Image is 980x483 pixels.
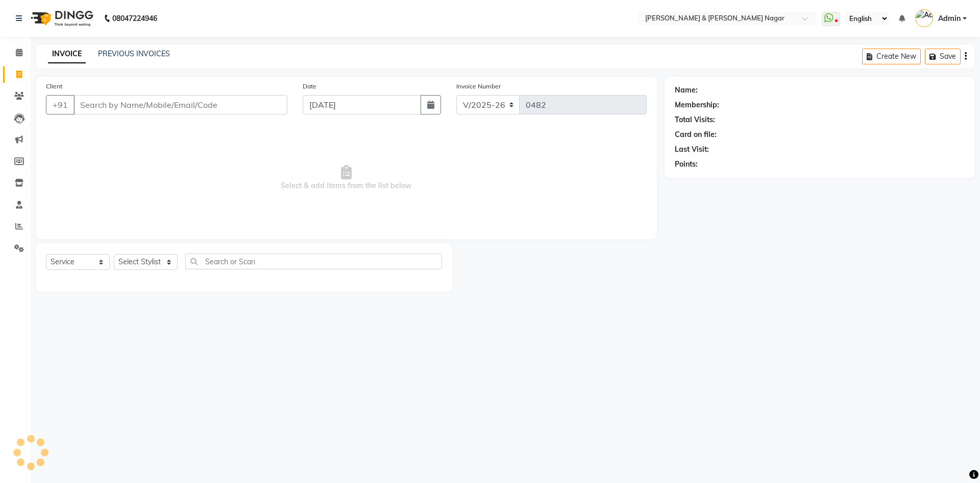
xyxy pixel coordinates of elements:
[46,95,75,114] button: +91
[915,9,933,27] img: Admin
[98,49,170,58] a: PREVIOUS INVOICES
[938,13,961,24] span: Admin
[26,4,96,33] img: logo
[675,144,709,155] div: Last Visit:
[675,159,698,170] div: Points:
[456,82,501,91] label: Invoice Number
[925,49,961,64] button: Save
[675,114,715,125] div: Total Visits:
[675,85,698,96] div: Name:
[48,45,86,63] a: INVOICE
[46,82,62,91] label: Client
[185,254,442,269] input: Search or Scan
[303,82,316,91] label: Date
[862,49,921,64] button: Create New
[675,129,717,140] div: Card on file:
[112,4,157,33] b: 08047224946
[675,100,719,110] div: Membership:
[46,127,647,229] span: Select & add items from the list below
[73,95,287,114] input: Search by Name/Mobile/Email/Code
